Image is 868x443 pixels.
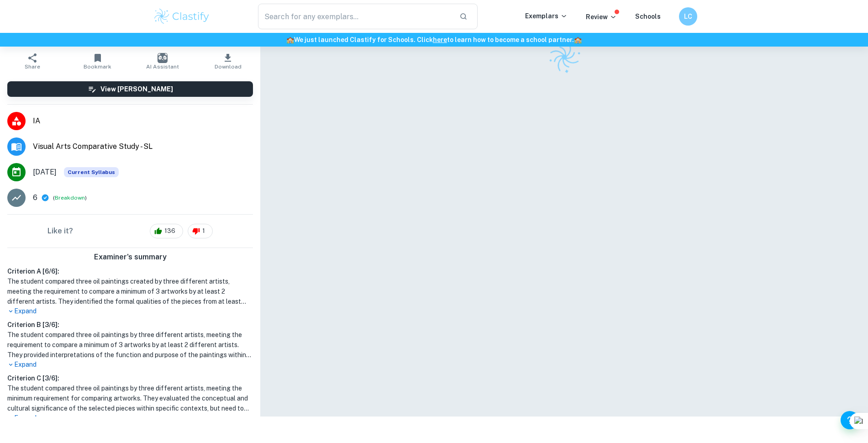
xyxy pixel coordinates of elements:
span: Download [215,63,242,70]
span: Visual Arts Comparative Study - SL [33,141,253,152]
span: IA [33,116,253,127]
img: Clastify logo [542,35,586,79]
span: Bookmark [84,63,111,70]
h6: Criterion B [ 3 / 6 ]: [7,320,253,330]
h6: LC [683,11,693,21]
span: 🏫 [286,36,294,43]
span: 136 [159,227,180,236]
h6: Examiner's summary [4,252,257,263]
button: LC [679,7,697,26]
span: Current Syllabus [64,167,119,177]
h6: View [PERSON_NAME] [100,84,173,94]
h1: The student compared three oil paintings by three different artists, meeting the minimum requirem... [7,383,253,413]
h6: We just launched Clastify for Schools. Click to learn how to become a school partner. [2,35,866,45]
h6: Criterion A [ 6 / 6 ]: [7,266,253,276]
button: Download [195,48,261,74]
p: Expand [7,360,253,369]
img: AI Assistant [158,53,168,63]
div: 136 [150,224,183,238]
span: Share [25,63,40,70]
h1: The student compared three oil paintings created by three different artists, meeting the requirem... [7,276,253,306]
button: Bookmark [65,48,131,74]
span: 🏫 [574,36,582,43]
span: AI Assistant [146,63,179,70]
span: [DATE] [33,167,57,178]
span: ( ) [53,193,87,202]
p: Expand [7,306,253,316]
h6: Like it? [47,226,73,237]
div: This exemplar is based on the current syllabus. Feel free to refer to it for inspiration/ideas wh... [64,167,119,177]
a: Schools [635,13,661,20]
h6: Criterion C [ 3 / 6 ]: [7,373,253,383]
input: Search for any exemplars... [258,4,452,29]
p: Expand [7,413,253,423]
p: Exemplars [525,11,568,21]
button: Breakdown [55,194,85,202]
button: Help and Feedback [841,411,859,429]
p: Review [586,12,617,22]
div: 1 [188,224,213,238]
p: 6 [33,192,37,203]
a: here [433,36,447,43]
h1: The student compared three oil paintings by three different artists, meeting the requirement to c... [7,330,253,360]
button: AI Assistant [130,48,195,74]
button: View [PERSON_NAME] [7,81,253,97]
img: Clastify logo [153,7,211,26]
span: 1 [197,227,210,236]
